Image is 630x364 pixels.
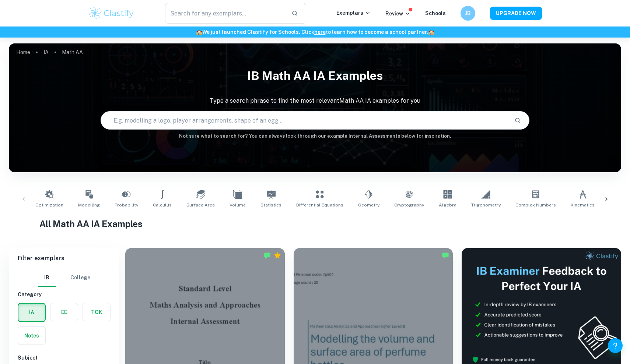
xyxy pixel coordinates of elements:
[43,47,49,57] a: IA
[18,327,45,344] button: Notes
[50,303,78,321] button: EE
[263,252,271,259] img: Marked
[70,269,90,287] button: College
[39,217,591,230] h1: All Math AA IA Examples
[511,114,524,127] button: Search
[18,304,45,321] button: IA
[515,202,556,208] span: Complex Numbers
[101,110,508,131] input: E.g. modelling a logo, player arrangements, shape of an egg...
[115,202,138,208] span: Probability
[274,252,281,259] div: Premium
[18,354,111,362] h6: Subject
[9,132,621,140] h6: Not sure what to search for? You can always look through our example Internal Assessments below f...
[38,269,90,287] div: Filter type choice
[461,6,475,21] button: JB
[38,269,56,287] button: IB
[296,202,343,208] span: Differential Equations
[358,202,379,208] span: Geometry
[186,202,215,208] span: Surface Area
[88,6,135,21] img: Clastify logo
[35,202,63,208] span: Optimization
[78,202,100,208] span: Modelling
[1,28,629,36] h6: We just launched Clastify for Schools. Click to learn how to become a school partner.
[9,96,621,105] p: Type a search phrase to find the most relevant Math AA IA examples for you
[464,9,472,17] h6: JB
[442,252,449,259] img: Marked
[16,47,30,57] a: Home
[571,202,595,208] span: Kinematics
[471,202,501,208] span: Trigonometry
[608,338,623,353] button: Help and Feedback
[62,48,83,56] p: Math AA
[83,303,110,321] button: TOK
[165,3,286,24] input: Search for any exemplars...
[18,290,111,298] h6: Category
[230,202,246,208] span: Volume
[394,202,424,208] span: Cryptography
[490,7,542,20] button: UPGRADE NOW
[439,202,456,208] span: Algebra
[196,29,202,35] span: 🏫
[425,10,446,16] a: Schools
[260,202,281,208] span: Statistics
[153,202,172,208] span: Calculus
[385,10,410,18] p: Review
[9,64,621,88] h1: IB Math AA IA examples
[9,248,119,269] h6: Filter exemplars
[428,29,434,35] span: 🏫
[314,29,326,35] a: here
[336,9,371,17] p: Exemplars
